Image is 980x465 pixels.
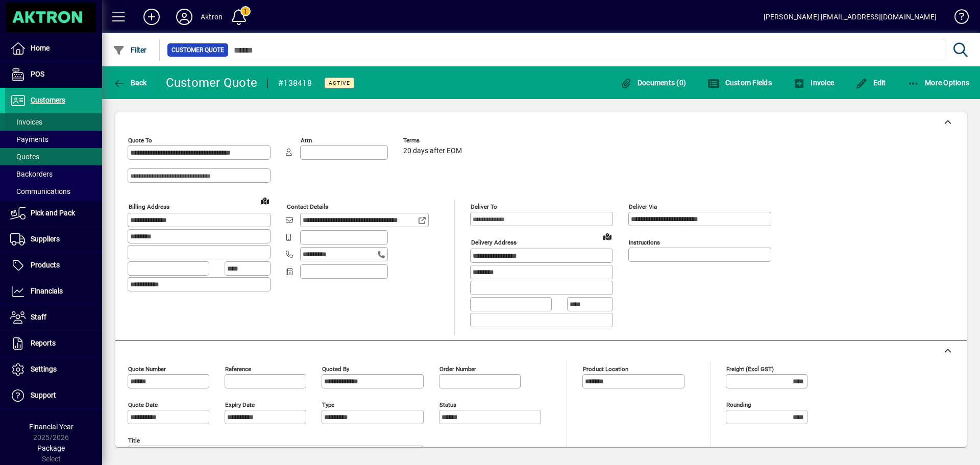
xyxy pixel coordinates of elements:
[31,287,63,295] span: Financials
[764,9,937,25] div: [PERSON_NAME] [EMAIL_ADDRESS][DOMAIN_NAME]
[726,401,751,408] mat-label: Rounding
[31,365,57,373] span: Settings
[5,331,102,356] a: Reports
[599,228,616,244] a: View on map
[947,2,967,35] a: Knowledge Base
[726,365,774,372] mat-label: Freight (excl GST)
[791,74,837,92] button: Invoice
[110,74,150,92] button: Back
[5,113,102,131] a: Invoices
[5,357,102,382] a: Settings
[10,153,39,161] span: Quotes
[31,339,56,347] span: Reports
[301,137,312,144] mat-label: Attn
[5,165,102,183] a: Backorders
[10,170,53,178] span: Backorders
[5,36,102,61] a: Home
[128,401,158,408] mat-label: Quote date
[439,401,456,408] mat-label: Status
[5,279,102,304] a: Financials
[853,74,889,92] button: Edit
[128,365,166,372] mat-label: Quote number
[471,203,497,210] mat-label: Deliver To
[620,79,686,87] span: Documents (0)
[31,235,60,243] span: Suppliers
[37,444,65,452] span: Package
[629,239,660,246] mat-label: Instructions
[110,41,150,59] button: Filter
[31,70,44,78] span: POS
[225,365,251,372] mat-label: Reference
[793,79,834,87] span: Invoice
[29,423,73,431] span: Financial Year
[583,365,628,372] mat-label: Product location
[707,79,772,87] span: Custom Fields
[171,45,224,55] span: Customer Quote
[5,383,102,408] a: Support
[905,74,972,92] button: More Options
[102,74,158,92] app-page-header-button: Back
[322,401,334,408] mat-label: Type
[128,137,152,144] mat-label: Quote To
[322,365,349,372] mat-label: Quoted by
[201,9,223,25] div: Aktron
[135,8,168,26] button: Add
[31,313,46,321] span: Staff
[113,46,147,54] span: Filter
[5,227,102,252] a: Suppliers
[10,135,48,143] span: Payments
[617,74,689,92] button: Documents (0)
[168,8,201,26] button: Profile
[403,147,462,155] span: 20 days after EOM
[403,137,464,144] span: Terms
[31,391,56,399] span: Support
[225,401,255,408] mat-label: Expiry date
[5,305,102,330] a: Staff
[5,131,102,148] a: Payments
[10,187,70,195] span: Communications
[166,75,258,91] div: Customer Quote
[257,192,273,209] a: View on map
[855,79,886,87] span: Edit
[329,80,350,86] span: Active
[10,118,42,126] span: Invoices
[31,261,60,269] span: Products
[5,62,102,87] a: POS
[5,183,102,200] a: Communications
[31,44,50,52] span: Home
[439,365,476,372] mat-label: Order number
[5,201,102,226] a: Pick and Pack
[5,253,102,278] a: Products
[908,79,970,87] span: More Options
[278,75,312,91] div: #138418
[705,74,774,92] button: Custom Fields
[128,436,140,444] mat-label: Title
[5,148,102,165] a: Quotes
[629,203,657,210] mat-label: Deliver via
[31,96,65,104] span: Customers
[113,79,147,87] span: Back
[31,209,75,217] span: Pick and Pack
